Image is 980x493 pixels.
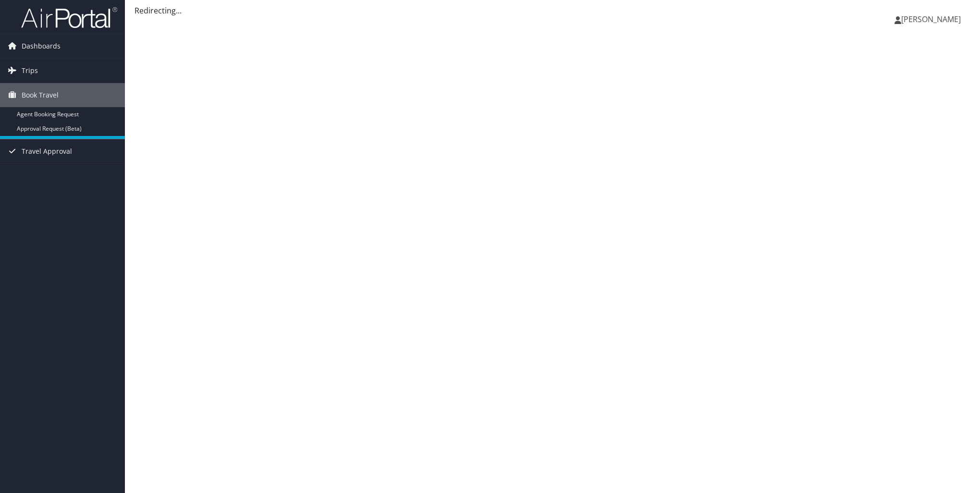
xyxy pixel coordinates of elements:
[22,83,59,107] span: Book Travel
[21,6,117,29] img: airportal-logo.png
[22,34,61,58] span: Dashboards
[894,5,970,34] a: [PERSON_NAME]
[22,59,38,83] span: Trips
[901,14,961,25] span: [PERSON_NAME]
[135,5,970,16] div: Redirecting...
[22,139,72,163] span: Travel Approval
